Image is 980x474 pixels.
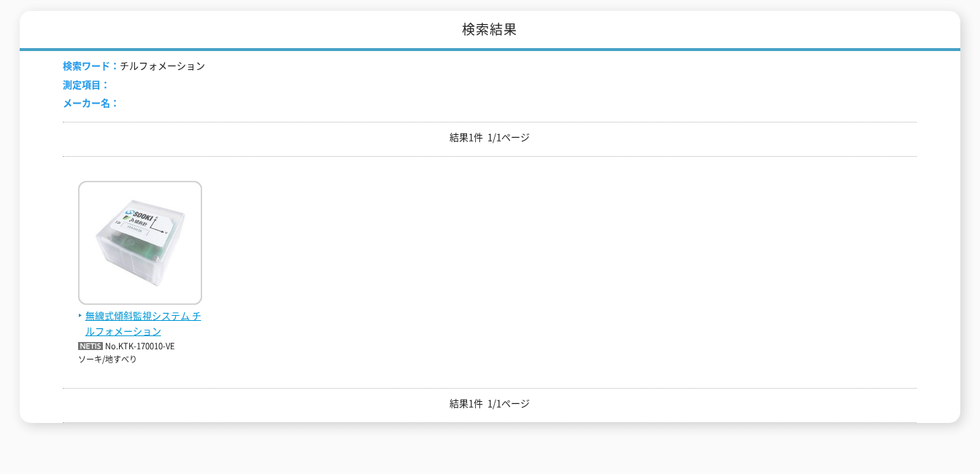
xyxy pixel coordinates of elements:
[20,11,960,51] h1: 検索結果
[63,396,917,411] p: 結果1件 1/1ページ
[78,293,202,338] a: 無線式傾斜監視システム チルフォメーション
[63,96,120,109] span: メーカー名：
[63,58,120,72] span: 検索ワード：
[78,181,202,308] img: チルフォメーション
[78,339,202,354] p: No.KTK-170010-VE
[63,130,917,145] p: 結果1件 1/1ページ
[63,77,110,91] span: 測定項目：
[63,58,205,74] li: チルフォメーション
[78,354,202,366] p: ソーキ/地すべり
[78,308,202,339] span: 無線式傾斜監視システム チルフォメーション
